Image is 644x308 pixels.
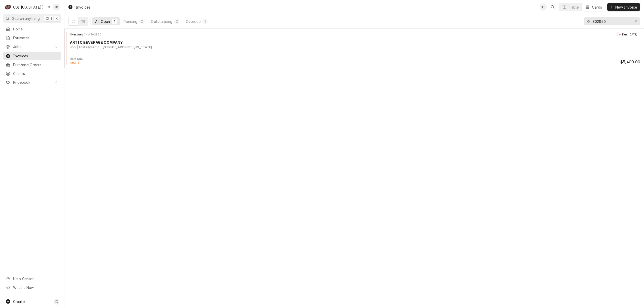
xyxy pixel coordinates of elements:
div: Card Body [66,40,642,50]
a: Go to Jobs [3,42,61,51]
div: Jessica Rentfro's Avatar [53,4,60,11]
span: Ctrl [46,16,52,21]
div: 0 [140,19,143,24]
div: Object Subtext [70,45,640,50]
div: Card Header Primary Content [70,32,101,37]
span: Create [13,299,25,304]
span: Search anything [12,16,40,21]
button: New Invoice [607,3,640,11]
span: Purchase Orders [13,62,59,67]
span: New Invoice [614,5,638,10]
span: Home [13,26,59,32]
div: CSI Kansas City's Avatar [5,4,12,11]
a: Go to Help Center [3,275,61,283]
span: Jobs [13,44,51,49]
a: Home [3,25,61,33]
div: Object ID [84,33,101,37]
span: Pricebook [13,80,51,85]
div: Invoice Card: INV-302850 [64,29,644,68]
input: Keyword search [593,17,630,25]
a: Go to What's New [3,283,61,292]
div: Object Subtext Primary [70,45,100,50]
div: Object Extra Context Footer Label [70,57,83,61]
div: Cards [592,5,602,10]
div: Card Footer Primary Content [620,59,640,65]
span: C [55,299,58,304]
div: Pending [124,19,137,24]
div: Card Footer Extra Context [70,57,83,65]
button: Erase input [632,17,640,25]
a: Estimates [3,34,61,42]
div: Object Subtext Secondary [101,45,152,50]
span: Invoices [13,53,59,59]
div: 1 [113,19,116,24]
span: Help Center [13,276,58,281]
div: 1 [204,19,207,24]
div: CSI [US_STATE][GEOGRAPHIC_DATA] [13,5,46,10]
span: K [56,16,58,21]
a: Go to Pricebook [3,78,61,86]
div: Jessica Rentfro's Avatar [540,4,547,11]
div: Card Footer [66,57,642,65]
div: Table [569,5,579,10]
span: What's New [13,285,58,290]
span: Clients [13,71,59,76]
div: All Open [95,19,110,24]
div: JR [53,4,60,11]
a: Clients [3,69,61,78]
div: Object Title [70,40,640,45]
div: Overdue [186,19,200,24]
div: Object Status [617,32,640,37]
a: Purchase Orders [3,61,61,69]
button: Open search [549,3,557,11]
div: C [5,4,12,11]
div: Due [DATE] [621,33,637,37]
div: Card Header Secondary Content [616,32,640,37]
div: JR [540,4,547,11]
div: Object State [70,33,83,37]
div: Card Header [66,32,642,37]
span: [DATE] [70,61,79,65]
div: Object Extra Context Footer Value [70,61,83,65]
button: Search anythingCtrlK [3,14,61,23]
div: 0 [175,19,178,24]
div: Outstanding [151,19,172,24]
a: Invoices [3,52,61,60]
span: Estimates [13,35,59,40]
